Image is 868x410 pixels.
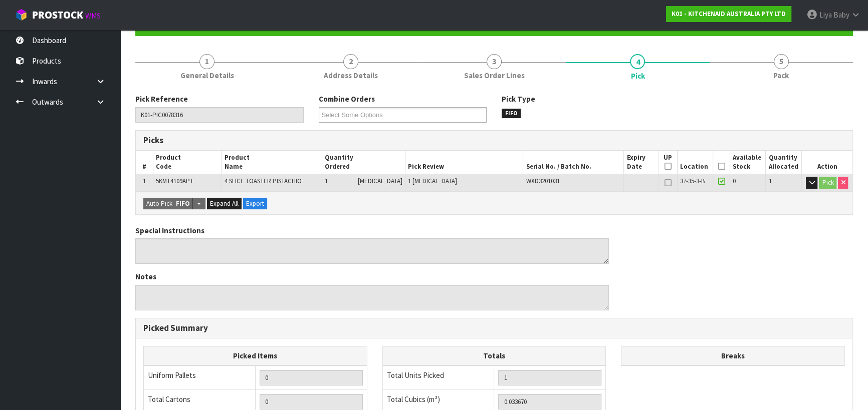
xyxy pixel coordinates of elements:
label: Pick Type [502,94,535,104]
span: WXD3201031 [526,177,559,185]
th: Location [677,151,713,174]
span: 5 [774,54,789,69]
span: 3 [487,54,502,69]
th: Quantity Allocated [766,151,801,174]
img: cube-alt.png [15,9,28,21]
label: Combine Orders [319,94,375,104]
th: Serial No. / Batch No. [523,151,624,174]
td: Uniform Pallets [144,365,256,390]
h3: Picked Summary [143,323,845,333]
span: 37-35-3-B [680,177,705,185]
span: Liya [819,10,832,20]
label: Special Instructions [135,225,204,236]
span: ProStock [32,9,83,22]
span: Expand All [210,199,239,208]
button: Auto Pick -FIFO [143,198,193,210]
span: Pick [630,71,644,81]
span: 5KMT4109APT [156,177,193,185]
span: 1 [143,177,146,185]
span: 0 [733,177,736,185]
span: General Details [180,70,234,81]
th: Product Name [222,151,322,174]
th: Pick Review [405,151,523,174]
th: Quantity Ordered [322,151,405,174]
label: Notes [135,271,156,282]
th: Picked Items [144,346,367,365]
th: UP [659,151,677,174]
span: Baby [833,10,849,20]
th: Action [801,151,852,174]
span: 1 [MEDICAL_DATA] [408,177,457,185]
th: # [136,151,153,174]
span: Sales Order Lines [464,70,525,81]
th: Available Stock [730,151,766,174]
th: Totals [382,346,606,365]
span: Pack [773,70,789,81]
label: Pick Reference [135,94,188,104]
h3: Picks [143,136,487,145]
button: Export [243,198,267,210]
button: Expand All [207,198,242,210]
span: FIFO [502,109,521,119]
span: [MEDICAL_DATA] [358,177,402,185]
th: Breaks [621,346,845,365]
strong: FIFO [176,199,190,208]
a: K01 - KITCHENAID AUSTRALIA PTY LTD [666,6,791,22]
small: WMS [85,11,101,21]
td: Total Units Picked [382,365,494,390]
span: Address Details [324,70,378,81]
span: 2 [343,54,358,69]
span: 4 SLICE TOASTER PISTACHIO [225,177,302,185]
span: 1 [768,177,771,185]
th: Product Code [153,151,222,174]
span: 1 [325,177,328,185]
strong: K01 - KITCHENAID AUSTRALIA PTY LTD [672,10,786,18]
span: 1 [199,54,214,69]
th: Expiry Date [624,151,659,174]
span: 4 [630,54,645,69]
input: OUTERS TOTAL = CTN [260,394,363,409]
button: Pick [819,177,836,189]
input: UNIFORM P LINES [260,370,363,385]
